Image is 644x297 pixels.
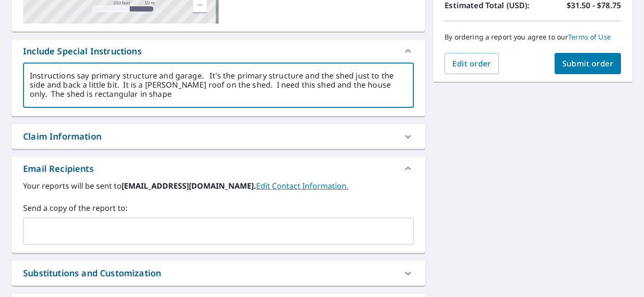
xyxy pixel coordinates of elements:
[445,33,621,41] p: By ordering a report you agree to our
[23,202,414,214] label: Send a copy of the report to:
[30,72,407,99] textarea: Instructions say primary structure and garage. It's the primary structure and the shed just to th...
[23,45,142,58] div: Include Special Instructions
[12,124,425,149] div: Claim Information
[562,58,614,69] span: Submit order
[23,180,414,192] label: Your reports will be sent to
[555,53,621,74] button: Submit order
[568,32,611,41] a: Terms of Use
[445,53,499,74] button: Edit order
[12,39,425,63] div: Include Special Instructions
[256,181,348,191] a: EditContactInfo
[23,267,161,280] div: Substitutions and Customization
[23,162,94,175] div: Email Recipients
[12,261,425,285] div: Substitutions and Customization
[23,130,101,143] div: Claim Information
[12,157,425,180] div: Email Recipients
[122,181,256,191] b: [EMAIL_ADDRESS][DOMAIN_NAME].
[452,58,491,69] span: Edit order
